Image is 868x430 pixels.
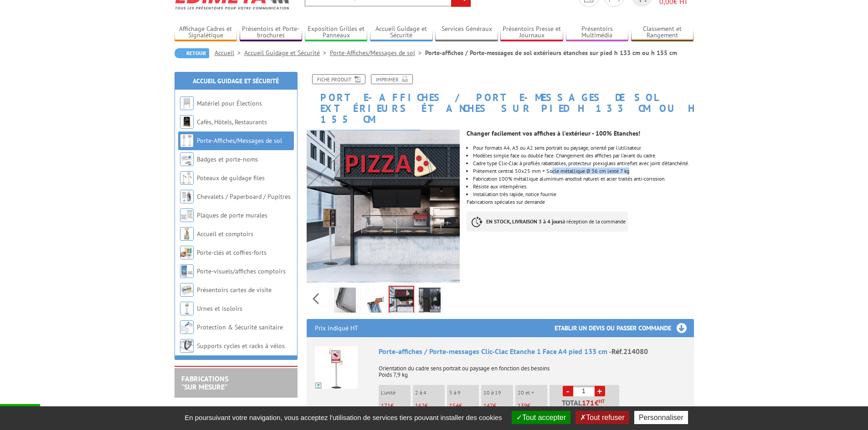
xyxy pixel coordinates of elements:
[371,74,413,84] a: Imprimer
[381,403,411,409] p: €
[315,319,358,337] p: Prix indiqué HT
[631,25,694,40] a: Classement et Rangement
[483,403,513,409] p: €
[483,402,493,410] span: 147
[312,74,365,84] a: Fiche produit
[175,25,237,40] a: Affichage Cadres et Signalétique
[197,304,242,313] a: Urnes et isoloirs
[300,74,701,125] h1: Porte-affiches / Porte-messages de sol extérieurs étanches sur pied h 133 cm ou h 155 cm
[311,291,320,306] span: Previous
[197,118,267,126] a: Cafés, Hôtels, Restaurants
[197,342,285,350] a: Supports cycles et racks à vélos
[595,399,599,406] span: €
[582,399,595,406] span: 171
[307,130,460,283] img: porte_messages_sol_etanches_exterieurs_sur_pieds_214080_3.jpg
[180,134,194,147] img: Porte-Affiches/Messages de sol
[634,411,688,424] button: Personnaliser (fenêtre modale)
[381,390,411,396] p: L'unité
[240,25,303,40] a: Présentoirs et Porte-brochures
[415,403,445,409] p: €
[379,346,686,357] div: Porte-affiches / Porte-messages Clic-Clac Etanche 1 Face A4 pied 133 cm -
[563,386,573,396] a: -
[379,359,686,378] p: Orientation du cadre sens portrait ou paysage en fonction des besoins Poids 7,9 kg
[381,402,390,410] span: 171
[305,25,368,40] a: Exposition Grilles et Panneaux
[180,320,194,334] img: Protection & Sécurité sanitaire
[197,248,267,257] a: Porte-clés et coffres-forts
[419,288,441,316] img: porte_messages_sol_etanches_exterieurs_sur_pieds_214080_4.jpg
[197,174,265,182] a: Poteaux de guidage files
[599,398,605,405] sup: HT
[473,161,693,166] li: Cadre type Clic-Clac à profilés rabattables, protecteur plexiglass antireflet avec joint d’étanch...
[370,25,433,40] a: Accueil Guidage et Sécurité
[181,374,228,391] a: FABRICATIONS"Sur Mesure"
[473,192,693,197] li: Installation très rapide, notice fournie
[180,96,194,110] img: Matériel pour Élections
[180,190,194,203] img: Chevalets / Paperboard / Pupitres
[415,390,445,396] p: 2 à 4
[334,288,356,316] img: 214080_clic_clac.jpg
[473,145,693,151] li: Pour formats A4, A3 ou A2 sens portrait ou paysage, orienté par l’utilisateur.
[555,319,694,337] h3: Etablir un devis ou passer commande
[180,302,194,315] img: Urnes et isoloirs
[180,227,194,241] img: Accueil et comptoirs
[330,49,425,57] a: Porte-Affiches/Messages de sol
[197,211,267,219] a: Plaques de porte murales
[611,347,648,356] span: Réf.214080
[362,288,384,316] img: 214080_detail.jpg
[467,212,628,232] p: à réception de la commande
[473,184,693,189] li: Résiste aux intempéries.
[180,283,194,297] img: Présentoirs cartes de visite
[180,246,194,259] img: Porte-clés et coffres-forts
[193,77,279,85] a: Accueil Guidage et Sécurité
[435,25,498,40] a: Services Généraux
[575,411,629,424] button: Tout refuser
[449,403,479,409] p: €
[595,386,605,396] a: +
[512,411,570,424] button: Tout accepter
[244,49,330,57] a: Accueil Guidage et Sécurité
[552,399,619,415] p: Total
[180,115,194,129] img: Cafés, Hôtels, Restaurants
[449,402,459,410] span: 154
[175,48,209,58] a: Retour
[483,390,513,396] p: 10 à 19
[197,192,291,201] a: Chevalets / Paperboard / Pupitres
[180,414,507,421] span: En poursuivant votre navigation, vous acceptez l'utilisation de services tiers pouvant installer ...
[415,402,425,410] span: 162
[486,218,563,225] strong: EN STOCK, LIVRAISON 3 à 4 jours
[180,152,194,166] img: Badges et porte-noms
[473,153,693,158] li: Modèles simple face ou double face. Changement des affiches par l’avant du cadre.
[473,176,693,182] li: Fabrication 100% métallique aluminium anodisé naturel et acier traités anti-corrosion.
[518,403,547,409] p: €
[467,125,700,241] div: Fabrications spéciales sur demande
[180,171,194,185] img: Poteaux de guidage files
[449,390,479,396] p: 5 à 9
[197,137,282,145] a: Porte-Affiches/Messages de sol
[390,287,413,315] img: porte_messages_sol_etanches_exterieurs_sur_pieds_214080_3.jpg
[197,99,262,107] a: Matériel pour Élections
[197,286,272,294] a: Présentoirs cartes de visite
[518,402,527,410] span: 139
[215,49,244,57] a: Accueil
[518,390,547,396] p: 20 et +
[566,25,629,40] a: Présentoirs Multimédia
[315,346,358,389] img: Porte-affiches / Porte-messages Clic-Clac Etanche 1 Face A4 pied 133 cm
[180,264,194,278] img: Porte-visuels/affiches comptoirs
[197,230,253,238] a: Accueil et comptoirs
[197,323,283,331] a: Protection & Sécurité sanitaire
[425,48,677,57] li: Porte-affiches / Porte-messages de sol extérieurs étanches sur pied h 133 cm ou h 155 cm
[180,339,194,353] img: Supports cycles et racks à vélos
[197,267,286,275] a: Porte-visuels/affiches comptoirs
[180,208,194,222] img: Plaques de porte murales
[467,129,640,137] strong: Changer facilement vos affiches à l'extérieur - 100% Etanches!
[473,168,693,174] li: Piètement central 50x25 mm + Socle métallique Ø 36 cm lesté 7 kg
[197,155,258,163] a: Badges et porte-noms
[500,25,563,40] a: Présentoirs Presse et Journaux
